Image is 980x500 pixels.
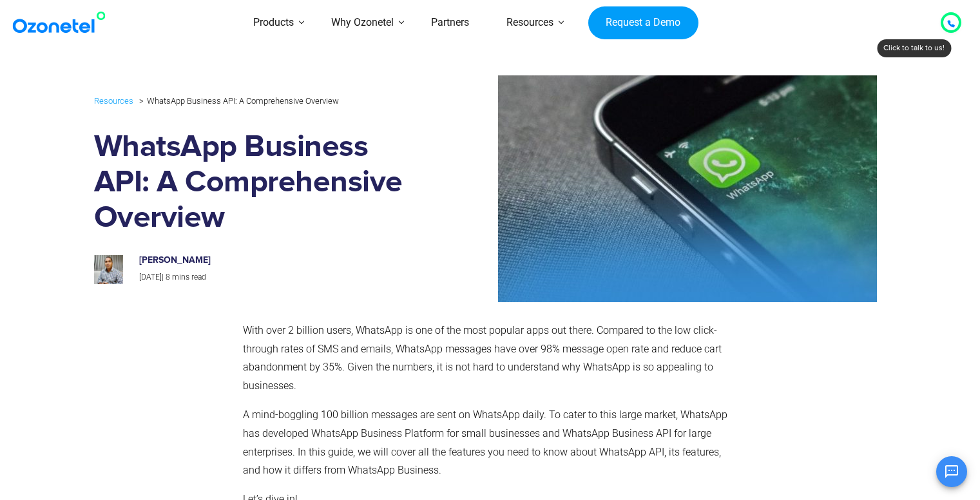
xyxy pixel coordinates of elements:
[936,456,967,487] button: Open chat
[172,273,206,282] span: mins read
[243,324,722,392] span: With over 2 billion users, WhatsApp is one of the most popular apps out there. Compared to the lo...
[94,130,425,236] h1: WhatsApp Business API: A Comprehensive Overview
[166,273,170,282] span: 8
[243,409,727,476] span: A mind-boggling 100 billion messages are sent on WhatsApp daily. To cater to this large market, W...
[139,255,411,266] h6: [PERSON_NAME]
[136,93,339,109] li: WhatsApp Business API: A Comprehensive Overview
[588,6,698,40] a: Request a Demo
[94,255,123,284] img: prashanth-kancherla_avatar-200x200.jpeg
[139,273,162,282] span: [DATE]
[94,93,133,108] a: Resources
[139,271,411,285] p: |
